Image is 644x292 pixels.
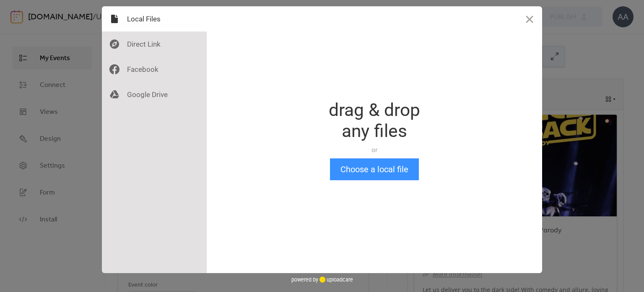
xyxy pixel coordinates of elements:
div: Direct Link [102,32,207,57]
button: Choose a local file [330,158,419,180]
div: or [329,146,420,154]
a: uploadcare [318,276,353,283]
div: powered by [291,273,353,286]
div: Google Drive [102,82,207,107]
button: Close [517,6,542,32]
div: Local Files [102,6,207,32]
div: drag & drop any files [329,100,420,142]
div: Facebook [102,57,207,82]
